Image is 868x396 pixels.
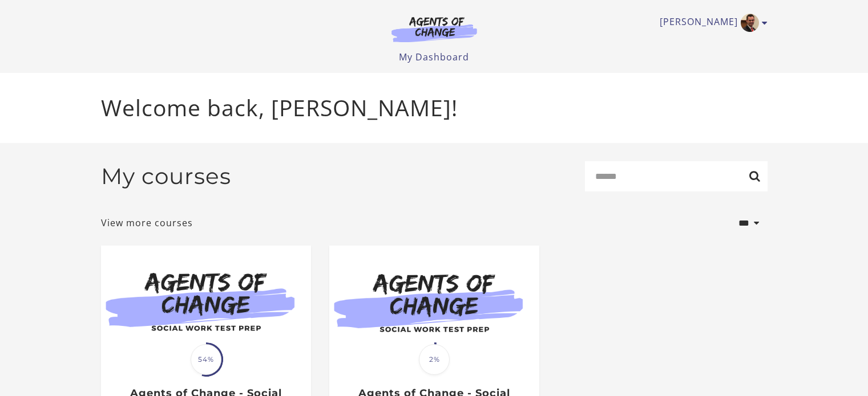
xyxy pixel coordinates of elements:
span: 54% [191,344,221,375]
img: Agents of Change Logo [380,16,489,42]
a: Toggle menu [660,14,762,32]
a: My Dashboard [399,51,469,63]
a: View more courses [101,216,193,230]
p: Welcome back, [PERSON_NAME]! [101,91,768,125]
span: 2% [419,344,450,375]
h2: My courses [101,163,231,190]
